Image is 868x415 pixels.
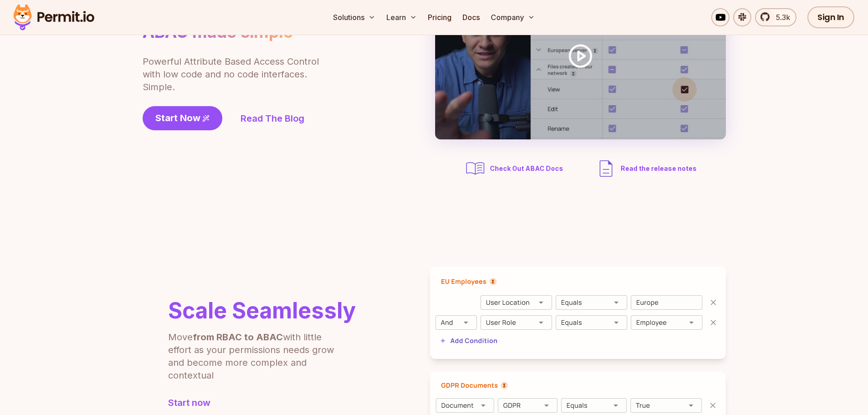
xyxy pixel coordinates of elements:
[424,8,455,26] a: Pricing
[9,2,98,33] img: Permit logo
[595,158,697,179] a: Read the release notes
[807,6,854,28] a: Sign In
[193,332,283,343] b: from RBAC to ABAC
[595,158,617,179] img: description
[168,300,356,322] h2: Scale Seamlessly
[143,55,320,93] p: Powerful Attribute Based Access Control with low code and no code interfaces. Simple.
[487,8,539,26] button: Company
[168,331,346,382] p: Move with little effort as your permissions needs grow and become more complex and contextual
[155,112,200,124] span: Start Now
[464,158,566,179] a: Check Out ABAC Docs
[755,8,796,26] a: 5.3k
[459,8,483,26] a: Docs
[241,112,304,125] a: Read The Blog
[329,8,379,26] button: Solutions
[383,8,421,26] button: Learn
[770,12,790,23] span: 5.3k
[490,164,563,173] span: Check Out ABAC Docs
[168,396,356,409] a: Start now
[143,106,222,130] a: Start Now
[464,158,486,179] img: abac docs
[621,164,697,173] span: Read the release notes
